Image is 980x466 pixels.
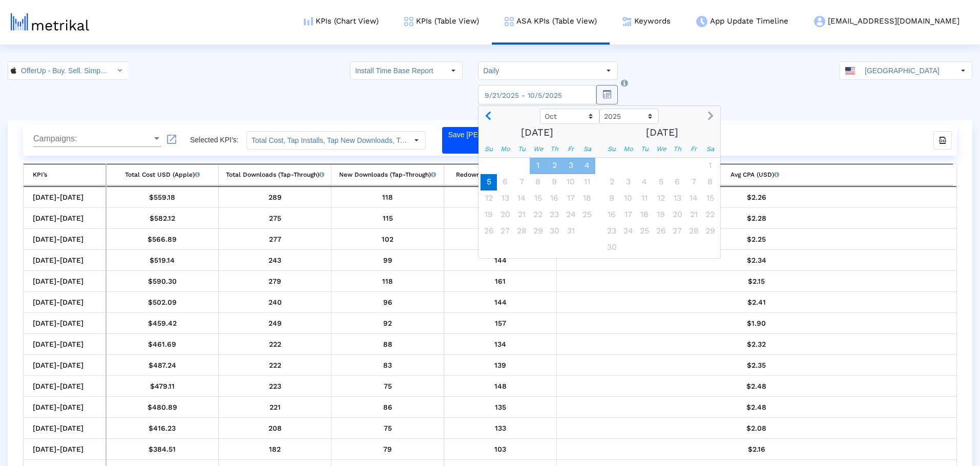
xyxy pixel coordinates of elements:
[702,223,718,240] span: 29
[24,418,106,439] td: [DATE]-[DATE]
[335,232,440,246] div: 10/3/25
[530,190,546,207] span: 15
[562,207,579,223] div: Friday, October 24, 2025
[685,223,702,240] span: 28
[24,397,106,418] td: [DATE]-[DATE]
[530,174,546,190] span: 8
[448,190,553,204] div: 10/5/25
[540,109,599,124] select: Select month
[579,190,595,207] div: Saturday, October 18, 2025
[190,131,246,150] div: Selected KPI’s:
[456,168,545,181] div: Redownloads (Tap-Through)
[702,190,718,207] span: 15
[497,240,513,256] div: Monday, November 3, 2025
[481,207,497,223] div: Sunday, October 19, 2025
[497,174,513,190] div: Monday, October 6, 2025
[448,442,553,456] div: 9/23/25
[222,442,327,456] div: 9/23/25
[620,240,636,256] div: Monday, December 1, 2025
[33,134,152,143] span: Campaigns:
[481,174,497,190] div: Sunday, October 5, 2025
[685,240,702,256] div: Friday, December 5, 2025
[24,355,106,376] td: [DATE]-[DATE]
[222,274,327,288] div: 10/1/25
[24,250,106,271] td: [DATE]-[DATE]
[404,17,413,26] img: kpi-table-menu-icon.png
[481,158,497,174] div: Sunday, September 28, 2025
[448,316,553,330] div: 9/29/25
[24,439,106,460] td: [DATE]-[DATE]
[560,421,953,435] div: 9/24/25
[339,168,436,181] div: New Downloads (Tap-Through)
[560,337,953,351] div: 9/28/25
[110,232,215,246] div: 10/3/25
[562,190,579,207] span: 17
[33,134,161,143] mat-select: Campaigns:
[513,174,530,190] div: Tuesday, October 7, 2025
[481,190,497,207] span: 12
[530,158,546,174] div: Wednesday, October 1, 2025
[513,207,530,223] div: Tuesday, October 21, 2025
[546,223,562,240] span: 30
[448,358,553,372] div: 9/27/25
[603,240,620,256] span: 30
[513,158,530,174] div: Tuesday, September 30, 2025
[530,223,546,240] span: 29
[481,174,497,190] span: 5
[335,295,440,309] div: 9/30/25
[530,174,546,190] div: Wednesday, October 8, 2025
[24,208,106,229] td: [DATE]-[DATE]
[24,187,106,208] td: [DATE]-[DATE]
[603,223,620,240] div: Sunday, November 23, 2025
[335,358,440,372] div: 9/27/25
[546,158,562,174] span: 2
[562,174,579,190] div: Friday, October 10, 2025
[304,17,313,26] img: kpi-chart-menu-icon.png
[620,190,636,207] div: Monday, November 10, 2025
[620,190,636,207] span: 10
[603,190,620,207] span: 9
[653,141,669,157] div: We
[24,334,106,355] td: [DATE]-[DATE]
[653,190,669,207] div: Wednesday, November 12, 2025
[560,442,953,456] div: 9/23/25
[335,316,440,330] div: 9/29/25
[448,421,553,435] div: 9/24/25
[669,158,685,174] div: Thursday, October 30, 2025
[513,223,530,240] span: 28
[442,127,531,154] button: Save [PERSON_NAME] KPI's
[219,164,331,186] td: Column Total Downloads (Tap-Through)
[546,240,562,256] div: Thursday, November 6, 2025
[222,421,327,435] div: 9/24/25
[546,174,562,190] span: 9
[620,141,636,157] div: Mo
[702,174,718,190] div: Saturday, November 8, 2025
[603,141,620,157] div: Su
[448,337,553,351] div: 9/28/25
[603,223,620,240] span: 23
[33,168,47,181] div: KPI’s
[478,85,596,104] input: 9/21/2025 - 10/5/2025
[513,240,530,256] div: Tuesday, November 4, 2025
[505,17,514,26] img: kpi-table-menu-icon.png
[562,207,579,223] span: 24
[481,190,497,207] div: Sunday, October 12, 2025
[685,207,702,223] span: 21
[685,174,702,190] span: 7
[222,316,327,330] div: 9/29/25
[702,223,718,240] div: Saturday, November 29, 2025
[111,62,128,79] div: Select
[110,211,215,225] div: 10/4/25
[165,133,178,145] mat-icon: launch
[448,274,553,288] div: 10/1/25
[685,174,702,190] div: Friday, November 7, 2025
[562,240,579,256] div: Friday, November 7, 2025
[603,158,620,174] div: Sunday, October 26, 2025
[560,295,953,309] div: 9/30/25
[222,190,327,204] div: 10/5/25
[560,358,953,372] div: 9/27/25
[685,141,702,157] div: Fr
[546,207,562,223] span: 23
[702,158,718,174] span: 1
[110,274,215,288] div: 10/1/25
